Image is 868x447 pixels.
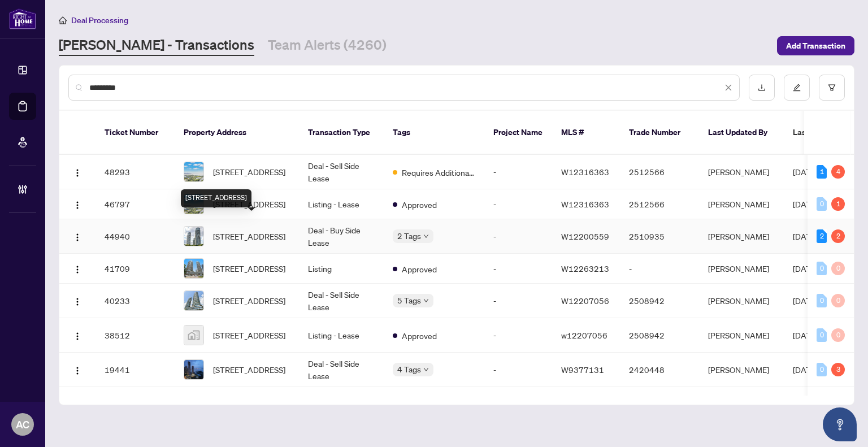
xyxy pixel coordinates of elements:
th: Trade Number [620,111,699,155]
div: 0 [831,262,845,275]
td: 2508942 [620,284,699,318]
button: Logo [68,326,86,344]
span: Last Modified Date [793,126,862,138]
img: Logo [73,201,82,210]
span: [STREET_ADDRESS] [213,294,285,307]
div: 3 [831,363,845,376]
button: Logo [68,227,86,245]
td: Listing - Lease [299,318,384,353]
div: 1 [831,197,845,211]
td: [PERSON_NAME] [699,284,784,318]
span: [DATE] [793,330,818,340]
button: Logo [68,292,86,310]
span: W12316363 [561,199,609,209]
td: - [484,318,552,353]
td: 40233 [96,284,175,318]
img: Logo [73,366,82,375]
span: [DATE] [793,199,818,209]
img: Logo [73,297,82,306]
td: - [484,219,552,254]
span: W12200559 [561,231,609,241]
span: close [724,84,732,92]
span: AC [16,416,29,432]
th: Last Updated By [699,111,784,155]
td: - [484,155,552,189]
span: down [423,367,429,372]
span: Deal Processing [71,15,128,25]
td: 41709 [96,254,175,284]
button: Add Transaction [777,36,854,55]
div: 4 [831,165,845,179]
td: Deal - Sell Side Lease [299,353,384,387]
button: Logo [68,361,86,379]
td: 2512566 [620,189,699,219]
span: [DATE] [793,364,818,375]
span: W12316363 [561,167,609,177]
div: 0 [831,294,845,307]
th: Project Name [484,111,552,155]
td: Deal - Sell Side Lease [299,155,384,189]
span: [STREET_ADDRESS] [213,166,285,178]
div: [STREET_ADDRESS] [181,189,251,207]
div: 0 [831,328,845,342]
span: Approved [402,329,437,342]
span: down [423,298,429,303]
div: 0 [817,294,827,307]
img: Logo [73,233,82,242]
td: Listing [299,254,384,284]
td: 2510935 [620,219,699,254]
img: thumbnail-img [184,326,203,345]
button: edit [784,75,810,101]
button: Logo [68,163,86,181]
img: thumbnail-img [184,162,203,181]
div: 2 [831,229,845,243]
span: Approved [402,263,437,275]
span: filter [828,84,836,92]
td: [PERSON_NAME] [699,254,784,284]
th: Property Address [175,111,299,155]
th: Ticket Number [96,111,175,155]
div: 0 [817,328,827,342]
button: Logo [68,259,86,277]
td: - [484,189,552,219]
td: Deal - Buy Side Lease [299,219,384,254]
td: [PERSON_NAME] [699,318,784,353]
span: 5 Tags [397,294,421,307]
span: [DATE] [793,263,818,274]
span: [DATE] [793,231,818,241]
span: [STREET_ADDRESS] [213,230,285,242]
th: Tags [384,111,484,155]
td: [PERSON_NAME] [699,353,784,387]
span: W12207056 [561,296,609,306]
td: 19441 [96,353,175,387]
div: 2 [817,229,827,243]
td: 46797 [96,189,175,219]
span: [STREET_ADDRESS] [213,329,285,341]
span: edit [793,84,801,92]
span: Approved [402,198,437,211]
td: 44940 [96,219,175,254]
td: - [484,353,552,387]
img: thumbnail-img [184,259,203,278]
td: 2508942 [620,318,699,353]
img: Logo [73,168,82,177]
span: Add Transaction [786,37,845,55]
span: W12263213 [561,263,609,274]
span: w12207056 [561,330,607,340]
span: [DATE] [793,296,818,306]
td: 38512 [96,318,175,353]
div: 1 [817,165,827,179]
img: thumbnail-img [184,291,203,310]
td: - [484,254,552,284]
button: filter [819,75,845,101]
td: 2512566 [620,155,699,189]
td: [PERSON_NAME] [699,219,784,254]
th: MLS # [552,111,620,155]
span: 4 Tags [397,363,421,376]
span: home [59,16,67,24]
div: 0 [817,197,827,211]
img: Logo [73,332,82,341]
button: download [749,75,775,101]
div: 0 [817,363,827,376]
td: - [620,254,699,284]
